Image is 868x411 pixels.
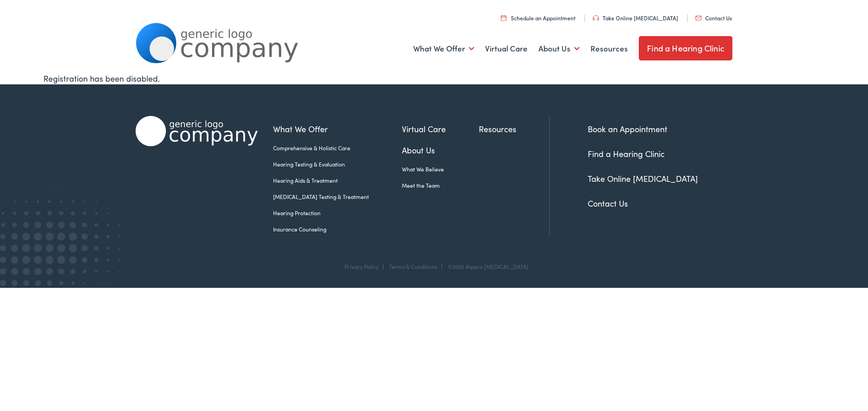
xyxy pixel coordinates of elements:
[402,144,479,156] a: About Us
[501,15,506,21] img: utility icon
[273,144,402,152] a: Comprehensive & Holistic Care
[402,181,479,189] a: Meet the Team
[443,263,528,270] div: ©2025 Alpaca [MEDICAL_DATA]
[273,123,402,135] a: What We Offer
[273,160,402,168] a: Hearing Testing & Evaluation
[588,123,667,134] a: Book an Appointment
[695,14,732,22] a: Contact Us
[402,165,479,173] a: What We Believe
[413,32,474,65] a: What We Offer
[485,32,528,65] a: Virtual Care
[402,123,479,135] a: Virtual Care
[389,263,437,270] a: Terms & Conditions
[479,123,549,135] a: Resources
[593,15,599,21] img: utility icon
[273,209,402,217] a: Hearing Protection
[588,148,665,159] a: Find a Hearing Clinic
[588,173,698,184] a: Take Online [MEDICAL_DATA]
[593,14,678,22] a: Take Online [MEDICAL_DATA]
[590,32,628,65] a: Resources
[501,14,576,22] a: Schedule an Appointment
[273,225,402,233] a: Insurance Counseling
[344,263,378,270] a: Privacy Policy
[588,198,628,209] a: Contact Us
[136,116,258,146] img: Alpaca Audiology
[43,72,825,84] div: Registration has been disabled.
[273,176,402,185] a: Hearing Aids & Treatment
[639,36,732,60] a: Find a Hearing Clinic
[538,32,580,65] a: About Us
[273,193,402,201] a: [MEDICAL_DATA] Testing & Treatment
[695,16,702,20] img: utility icon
